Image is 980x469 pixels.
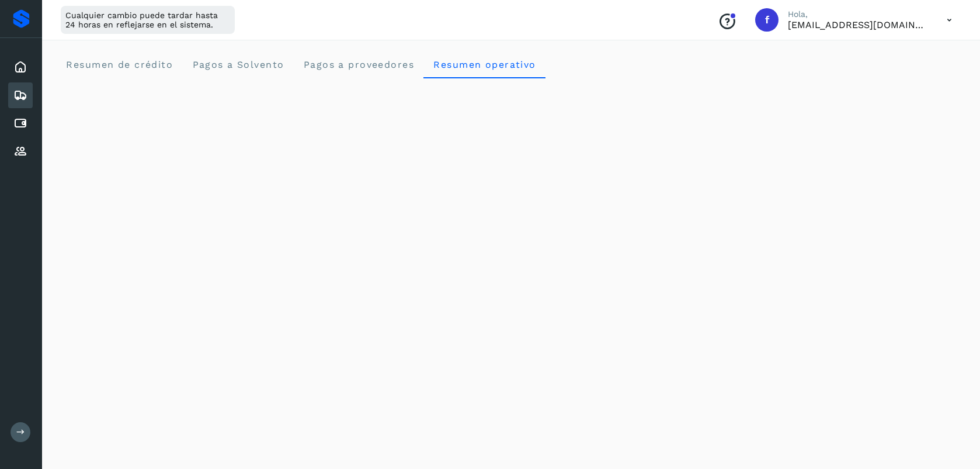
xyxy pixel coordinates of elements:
[8,54,33,80] div: Inicio
[788,9,928,19] p: Hola,
[192,59,284,70] span: Pagos a Solvento
[8,82,33,108] div: Embarques
[8,111,33,136] div: Cuentas por pagar
[788,19,928,30] p: fepadilla@niagarawater.com
[303,59,414,70] span: Pagos a proveedores
[61,6,235,34] div: Cualquier cambio puede tardar hasta 24 horas en reflejarse en el sistema.
[65,59,173,70] span: Resumen de crédito
[433,59,536,70] span: Resumen operativo
[8,139,33,164] div: Proveedores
